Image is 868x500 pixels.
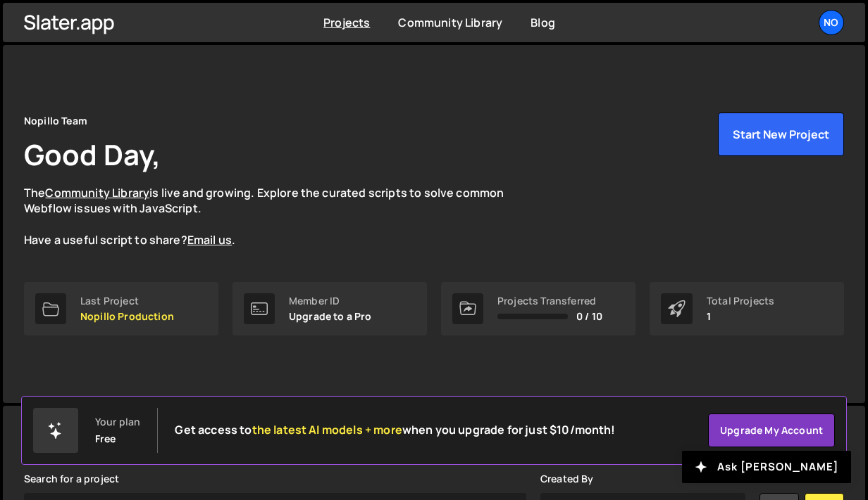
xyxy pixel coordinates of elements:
button: Start New Project [718,113,844,156]
p: 1 [707,311,774,322]
div: Projects Transferred [497,295,602,307]
a: Upgrade my account [708,414,835,447]
div: Nopillo Team [24,113,87,129]
label: Created By [540,473,594,485]
h2: Get access to when you upgrade for just $10/month! [175,423,615,437]
label: Search for a project [24,473,119,485]
a: Last Project Nopillo Production [24,282,218,335]
div: Your plan [95,416,140,428]
label: View Mode [759,473,812,485]
div: Member ID [289,295,372,307]
a: Community Library [398,15,502,30]
div: Total Projects [707,295,774,307]
a: Community Library [45,185,149,200]
span: the latest AI models + more [252,422,402,437]
button: Ask [PERSON_NAME] [682,451,851,483]
a: Blog [531,15,555,30]
a: Projects [323,15,370,30]
p: The is live and growing. Explore the curated scripts to solve common Webflow issues with JavaScri... [24,185,531,248]
div: Free [95,433,116,444]
span: 0 / 10 [576,311,602,322]
div: Last Project [80,295,174,307]
h1: Good Day, [24,135,161,174]
a: Email us [187,232,232,248]
p: Upgrade to a Pro [289,311,372,322]
a: No [819,10,844,35]
p: Nopillo Production [80,311,174,322]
